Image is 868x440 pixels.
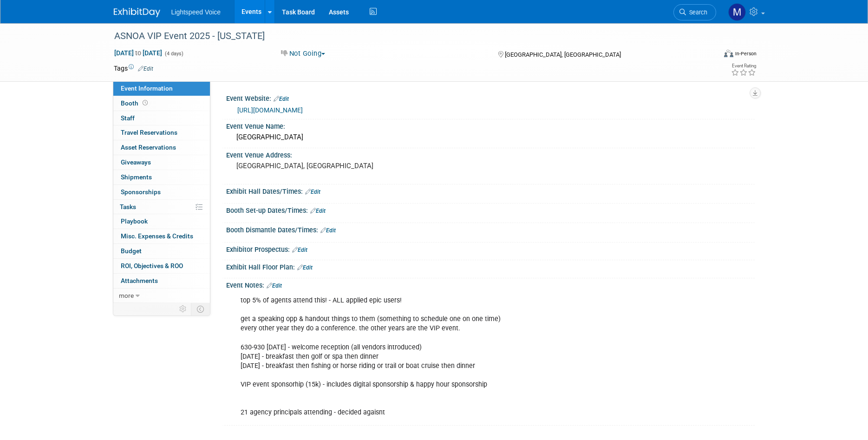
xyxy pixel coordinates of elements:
[731,64,756,68] div: Event Rating
[236,162,436,170] pre: [GEOGRAPHIC_DATA], [GEOGRAPHIC_DATA]
[728,3,746,21] img: Marc Magliano
[226,223,755,235] div: Booth Dismantle Dates/Times:
[226,119,755,131] div: Event Venue Name:
[735,50,757,57] div: In-Person
[226,278,755,290] div: Event Notes:
[267,282,282,289] a: Edit
[121,247,142,255] span: Budget
[305,189,320,195] a: Edit
[113,155,210,170] a: Giveaways
[297,264,313,271] a: Edit
[119,292,134,299] span: more
[113,200,210,214] a: Tasks
[292,247,307,253] a: Edit
[121,85,173,92] span: Event Information
[134,49,143,57] span: to
[141,99,150,106] span: Booth not reserved yet
[113,170,210,184] a: Shipments
[121,188,161,196] span: Sponsorships
[121,114,135,122] span: Staff
[121,277,158,284] span: Attachments
[114,8,160,17] img: ExhibitDay
[226,243,755,255] div: Exhibitor Prospectus:
[113,185,210,199] a: Sponsorships
[274,96,289,102] a: Edit
[121,129,177,136] span: Travel Reservations
[113,214,210,229] a: Playbook
[113,140,210,155] a: Asset Reservations
[121,262,183,269] span: ROI, Objectives & ROO
[661,48,757,62] div: Event Format
[226,260,755,272] div: Exhibit Hall Floor Plan:
[278,49,329,59] button: Not Going
[233,130,748,144] div: [GEOGRAPHIC_DATA]
[237,106,303,114] a: [URL][DOMAIN_NAME]
[121,158,151,166] span: Giveaways
[226,148,755,160] div: Event Venue Address:
[226,184,755,197] div: Exhibit Hall Dates/Times:
[114,49,163,57] span: [DATE] [DATE]
[191,303,210,315] td: Toggle Event Tabs
[164,51,183,57] span: (4 days)
[138,66,153,72] a: Edit
[113,125,210,140] a: Travel Reservations
[226,92,755,104] div: Event Website:
[113,244,210,258] a: Budget
[121,144,176,151] span: Asset Reservations
[121,173,152,181] span: Shipments
[226,204,755,216] div: Booth Set-up Dates/Times:
[171,8,221,16] span: Lightspeed Voice
[175,303,191,315] td: Personalize Event Tab Strip
[121,217,148,225] span: Playbook
[121,99,150,107] span: Booth
[120,203,136,210] span: Tasks
[113,229,210,243] a: Misc. Expenses & Credits
[724,50,733,57] img: Format-Inperson.png
[320,227,336,234] a: Edit
[310,208,326,214] a: Edit
[113,289,210,303] a: more
[113,274,210,288] a: Attachments
[111,28,702,45] div: ASNOA VIP Event 2025 - [US_STATE]
[505,51,621,58] span: [GEOGRAPHIC_DATA], [GEOGRAPHIC_DATA]
[121,232,193,240] span: Misc. Expenses & Credits
[673,4,716,20] a: Search
[113,259,210,273] a: ROI, Objectives & ROO
[234,291,653,422] div: top 5% of agents attend this! - ALL applied epic users! get a speaking opp & handout things to th...
[114,64,153,73] td: Tags
[113,81,210,96] a: Event Information
[113,96,210,111] a: Booth
[686,9,707,16] span: Search
[113,111,210,125] a: Staff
